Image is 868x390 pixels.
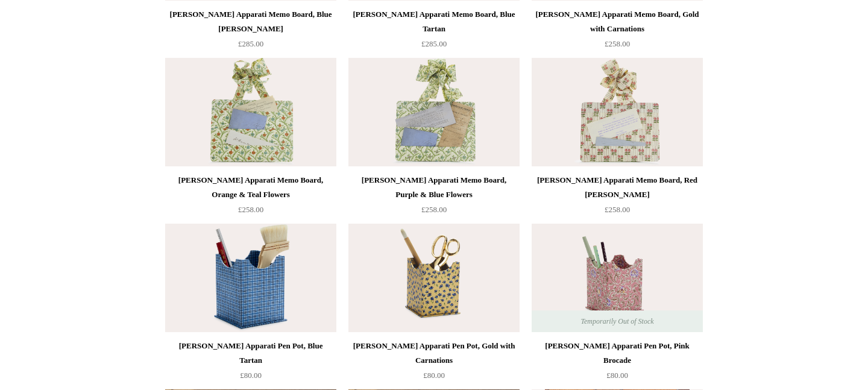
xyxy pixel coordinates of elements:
[351,339,517,368] div: [PERSON_NAME] Apparati Pen Pot, Gold with Carnations
[348,7,520,57] a: [PERSON_NAME] Apparati Memo Board, Blue Tartan £285.00
[532,58,703,166] a: Scanlon Apparati Memo Board, Red Berry Scanlon Apparati Memo Board, Red Berry
[606,371,628,380] span: £80.00
[165,173,336,222] a: [PERSON_NAME] Apparati Memo Board, Orange & Teal Flowers £258.00
[168,173,333,202] div: [PERSON_NAME] Apparati Memo Board, Orange & Teal Flowers
[240,371,262,380] span: £80.00
[535,7,700,36] div: [PERSON_NAME] Apparati Memo Board, Gold with Carnations
[348,224,520,332] img: Scanlon Apparati Pen Pot, Gold with Carnations
[532,339,703,388] a: [PERSON_NAME] Apparati Pen Pot, Pink Brocade £80.00
[421,39,447,48] span: £285.00
[568,310,665,332] span: Temporarily Out of Stock
[165,58,336,166] img: Scanlon Apparati Memo Board, Orange & Teal Flowers
[605,39,630,48] span: £258.00
[348,58,520,166] a: Scanlon Apparati Memo Board, Purple & Blue Flowers Scanlon Apparati Memo Board, Purple & Blue Flo...
[348,224,520,332] a: Scanlon Apparati Pen Pot, Gold with Carnations Scanlon Apparati Pen Pot, Gold with Carnations
[168,339,333,368] div: [PERSON_NAME] Apparati Pen Pot, Blue Tartan
[165,339,336,388] a: [PERSON_NAME] Apparati Pen Pot, Blue Tartan £80.00
[535,173,700,202] div: [PERSON_NAME] Apparati Memo Board, Red [PERSON_NAME]
[532,224,703,332] img: Scanlon Apparati Pen Pot, Pink Brocade
[238,205,263,214] span: £258.00
[532,7,703,57] a: [PERSON_NAME] Apparati Memo Board, Gold with Carnations £258.00
[165,224,336,332] img: Scanlon Apparati Pen Pot, Blue Tartan
[165,224,336,332] a: Scanlon Apparati Pen Pot, Blue Tartan Scanlon Apparati Pen Pot, Blue Tartan
[165,58,336,166] a: Scanlon Apparati Memo Board, Orange & Teal Flowers Scanlon Apparati Memo Board, Orange & Teal Flo...
[532,173,703,222] a: [PERSON_NAME] Apparati Memo Board, Red [PERSON_NAME] £258.00
[348,58,520,166] img: Scanlon Apparati Memo Board, Purple & Blue Flowers
[535,339,700,368] div: [PERSON_NAME] Apparati Pen Pot, Pink Brocade
[423,371,445,380] span: £80.00
[165,7,336,57] a: [PERSON_NAME] Apparati Memo Board, Blue [PERSON_NAME] £285.00
[168,7,333,36] div: [PERSON_NAME] Apparati Memo Board, Blue [PERSON_NAME]
[605,205,630,214] span: £258.00
[351,173,517,202] div: [PERSON_NAME] Apparati Memo Board, Purple & Blue Flowers
[348,339,520,388] a: [PERSON_NAME] Apparati Pen Pot, Gold with Carnations £80.00
[351,7,517,36] div: [PERSON_NAME] Apparati Memo Board, Blue Tartan
[348,173,520,222] a: [PERSON_NAME] Apparati Memo Board, Purple & Blue Flowers £258.00
[238,39,263,48] span: £285.00
[421,205,447,214] span: £258.00
[532,224,703,332] a: Scanlon Apparati Pen Pot, Pink Brocade Scanlon Apparati Pen Pot, Pink Brocade Temporarily Out of ...
[532,58,703,166] img: Scanlon Apparati Memo Board, Red Berry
